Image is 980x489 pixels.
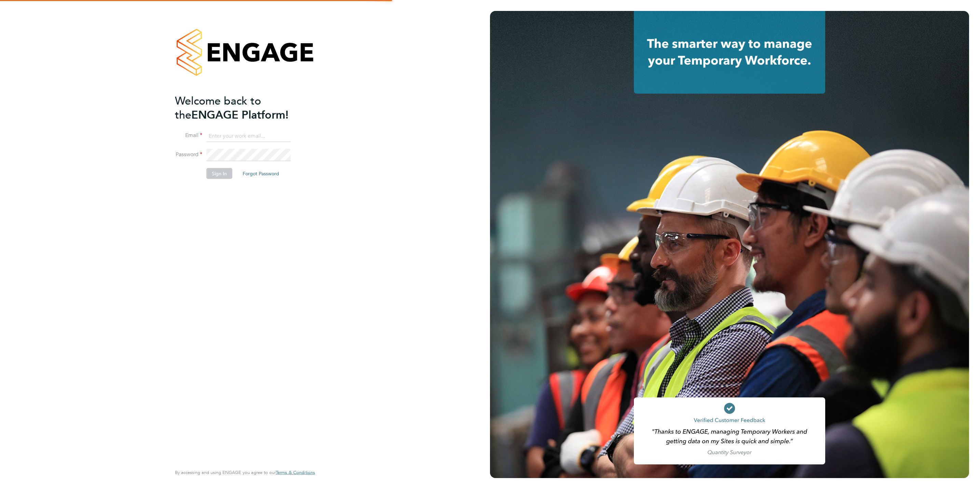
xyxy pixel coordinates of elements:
a: Terms & Conditions [276,470,315,475]
button: Forgot Password [237,168,285,179]
span: Terms & Conditions [276,470,315,475]
span: Welcome back to the [175,94,261,121]
h2: ENGAGE Platform! [175,94,308,122]
button: Sign In [206,168,232,179]
label: Email [175,132,202,139]
input: Enter your work email... [206,130,291,142]
span: By accessing and using ENGAGE you agree to our [175,470,315,475]
label: Password [175,151,202,158]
